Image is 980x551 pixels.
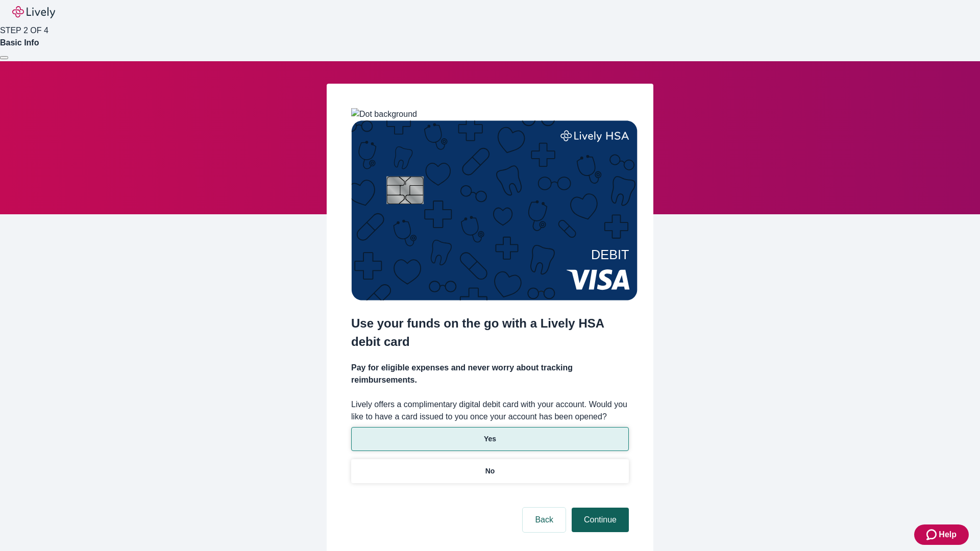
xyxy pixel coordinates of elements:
[939,529,957,541] span: Help
[484,434,496,444] p: Yes
[351,314,629,351] h2: Use your funds on the go with a Lively HSA debit card
[351,362,629,386] h4: Pay for eligible expenses and never worry about tracking reimbursements.
[351,398,629,423] label: Lively offers a complimentary digital debit card with your account. Would you like to have a card...
[572,508,629,532] button: Continue
[351,108,417,120] img: Dot background
[351,120,638,300] img: Debit card
[914,524,969,545] button: Zendesk support iconHelp
[351,459,629,483] button: No
[12,6,55,18] img: Lively
[926,529,939,541] svg: Zendesk support icon
[351,427,629,451] button: Yes
[523,508,566,532] button: Back
[485,466,495,477] p: No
